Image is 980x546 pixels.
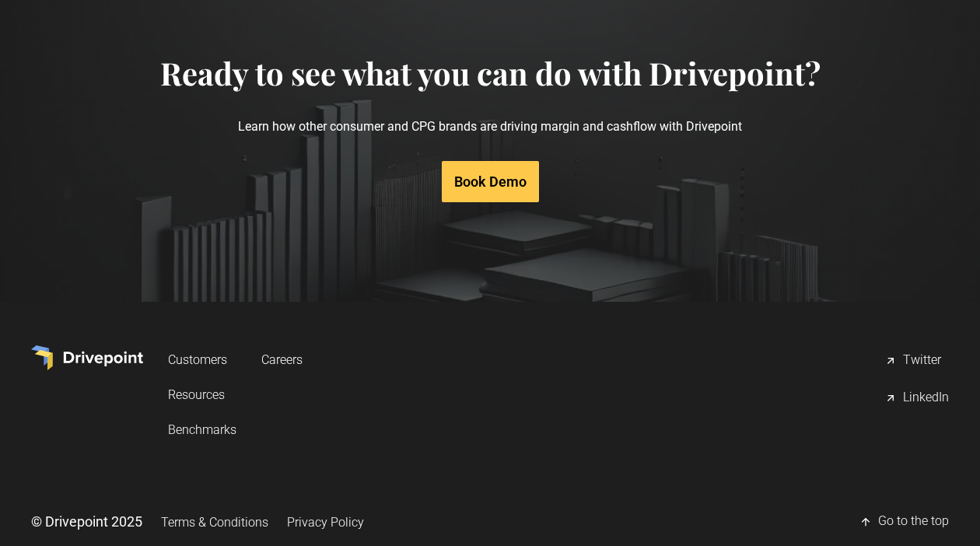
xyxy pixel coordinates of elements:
div: © Drivepoint 2025 [31,512,142,531]
a: Book Demo [442,161,539,202]
a: Resources [168,380,236,409]
a: Customers [168,345,236,374]
a: Go to the top [859,506,949,537]
a: Benchmarks [168,415,236,444]
a: LinkedIn [884,383,949,414]
h4: Ready to see what you can do with Drivepoint? [160,54,821,92]
a: Careers [261,345,303,374]
div: Twitter [903,352,941,370]
a: Privacy Policy [287,508,364,537]
div: LinkedIn [903,389,949,408]
a: Twitter [884,345,949,376]
div: Go to the top [878,513,949,531]
p: Learn how other consumer and CPG brands are driving margin and cashflow with Drivepoint [160,92,821,161]
a: Terms & Conditions [161,508,268,537]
